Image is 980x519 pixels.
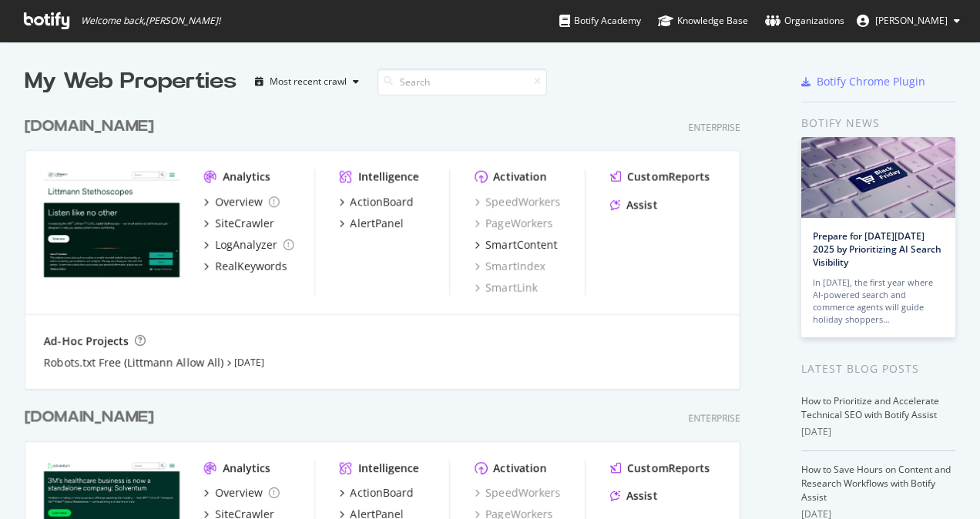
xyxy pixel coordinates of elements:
div: Activation [493,169,546,185]
div: Enterprise [688,121,740,134]
a: PageWorkers [475,216,552,231]
div: Organizations [765,13,844,28]
div: Knowledge Base [658,13,748,28]
a: Robots.txt Free (Littmann Allow All) [44,355,223,370]
div: SiteCrawler [215,216,274,231]
a: Overview [204,485,280,501]
span: Przemyslaw Jurga [875,14,948,27]
a: How to Prioritize and Accelerate Technical SEO with Botify Assist [801,394,939,421]
div: Most recent crawl [270,77,347,86]
div: Analytics [223,169,270,185]
a: SmartLink [475,280,537,296]
a: [DOMAIN_NAME] [25,116,160,138]
a: SpeedWorkers [475,194,560,209]
a: CustomReports [610,169,710,185]
div: Overview [215,485,263,501]
a: Botify Chrome Plugin [801,74,925,89]
div: AlertPanel [351,216,404,231]
a: ActionBoard [340,194,414,209]
div: In [DATE], the first year where AI-powered search and commerce agents will guide holiday shoppers… [813,276,944,326]
a: AlertPanel [340,216,404,231]
a: Assist [610,197,657,213]
div: CustomReports [627,460,710,476]
div: LogAnalyzer [215,237,277,253]
a: [DATE] [234,356,264,369]
div: SmartContent [485,237,557,253]
a: RealKeywords [204,259,287,274]
div: [DATE] [801,425,955,439]
div: My Web Properties [25,66,237,97]
a: SmartContent [475,237,557,253]
div: Botify Chrome Plugin [817,74,925,89]
div: Botify news [801,115,955,132]
div: ActionBoard [351,194,414,209]
a: [DOMAIN_NAME] [25,407,160,429]
a: Assist [610,488,657,504]
img: Prepare for Black Friday 2025 by Prioritizing AI Search Visibility [801,137,955,218]
a: LogAnalyzer [204,237,294,253]
div: [DOMAIN_NAME] [25,407,154,429]
div: Activation [493,460,546,476]
div: Analytics [223,460,270,476]
button: [PERSON_NAME] [844,8,972,33]
div: Latest Blog Posts [801,360,955,377]
a: ActionBoard [340,485,414,501]
input: Search [378,69,547,95]
a: SpeedWorkers [475,485,560,501]
a: CustomReports [610,460,710,476]
div: Assist [626,197,657,213]
span: Welcome back, [PERSON_NAME] ! [81,15,220,27]
div: Intelligence [358,169,419,185]
button: Most recent crawl [249,69,365,94]
a: SiteCrawler [204,216,274,231]
div: Intelligence [358,460,419,476]
a: Prepare for [DATE][DATE] 2025 by Prioritizing AI Search Visibility [813,229,941,269]
div: [DOMAIN_NAME] [25,116,154,138]
img: www.littmann.com [44,169,180,278]
div: RealKeywords [215,259,287,274]
div: Overview [215,194,263,209]
div: CustomReports [627,169,710,185]
div: Assist [626,488,657,504]
a: Overview [204,194,280,209]
div: ActionBoard [351,485,414,501]
a: SmartIndex [475,259,545,274]
div: Enterprise [688,412,740,425]
div: Botify Academy [559,13,641,28]
div: Ad-Hoc Projects [44,333,129,349]
a: How to Save Hours on Content and Research Workflows with Botify Assist [801,463,951,504]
